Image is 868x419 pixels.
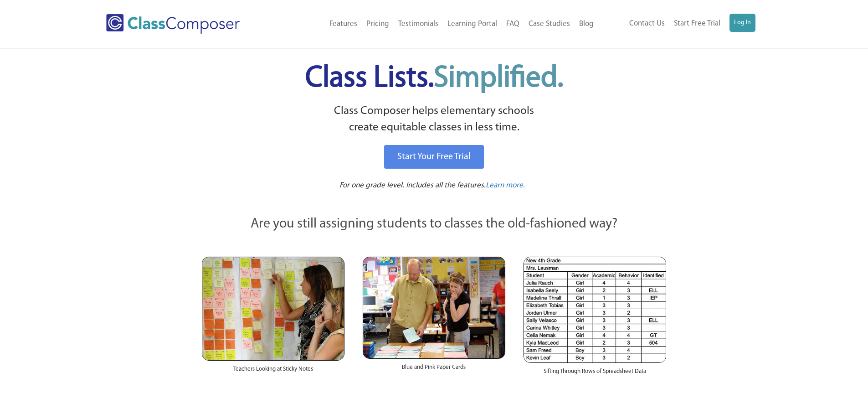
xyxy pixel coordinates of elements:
nav: Header Menu [277,14,598,34]
span: Start Your Free Trial [397,152,471,161]
a: Start Your Free Trial [384,145,484,169]
a: Contact Us [625,14,669,34]
div: Blue and Pink Paper Cards [363,359,505,381]
span: Simplified. [434,64,563,93]
span: Class Lists. [305,64,563,93]
a: Blog [575,14,598,34]
a: Pricing [362,14,394,34]
img: Spreadsheets [524,257,666,363]
p: Class Composer helps elementary schools create equitable classes in less time. [200,103,668,136]
img: Teachers Looking at Sticky Notes [202,257,344,361]
span: Learn more. [486,181,525,189]
a: Case Studies [524,14,575,34]
span: For one grade level. Includes all the features. [339,181,486,189]
img: Blue and Pink Paper Cards [363,257,505,358]
div: Sifting Through Rows of Spreadsheet Data [524,363,666,385]
a: Learning Portal [443,14,502,34]
nav: Header Menu [598,14,755,34]
div: Teachers Looking at Sticky Notes [202,361,344,383]
a: Features [325,14,362,34]
a: Testimonials [394,14,443,34]
a: Learn more. [486,180,525,191]
img: Class Composer [106,14,240,34]
a: Log In [729,14,755,32]
a: FAQ [502,14,524,34]
p: Are you still assigning students to classes the old-fashioned way? [202,214,667,234]
a: Start Free Trial [669,14,725,34]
